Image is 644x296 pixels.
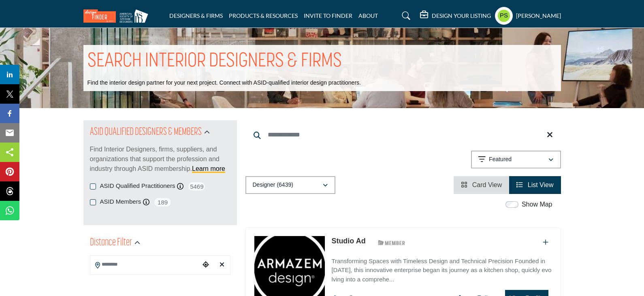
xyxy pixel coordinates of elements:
[87,79,361,87] p: Find the interior design partner for your next project. Connect with ASID-qualified interior desi...
[516,12,561,20] h5: [PERSON_NAME]
[188,181,206,192] span: 5469
[192,165,225,172] a: Learn more
[331,252,552,284] a: Transforming Spaces with Timeless Design and Technical Precision Founded in [DATE], this innovati...
[432,12,491,19] h5: DESIGN YOUR LISTING
[87,49,342,74] h1: SEARCH INTERIOR DESIGNERS & FIRMS
[373,238,410,248] img: ASID Members Badge Icon
[90,257,200,273] input: Search Location
[331,236,365,247] p: Studio Ad
[331,237,365,245] a: Studio Ad
[543,239,548,246] a: Add To List
[495,7,513,25] button: Show hide supplier dropdown
[154,197,172,207] span: 189
[522,200,552,209] label: Show Map
[358,12,378,19] a: ABOUT
[90,236,132,250] h2: Distance Filter
[331,257,552,284] p: Transforming Spaces with Timeless Design and Technical Precision Founded in [DATE], this innovati...
[83,9,152,23] img: Site Logo
[509,176,561,194] li: List View
[90,183,96,190] input: ASID Qualified Practitioners checkbox
[200,256,212,274] div: Choose your current location
[461,181,502,188] a: View Card
[454,176,509,194] li: Card View
[245,125,561,145] input: Search Keyword
[472,181,502,188] span: Card View
[216,256,228,274] div: Clear search location
[516,181,553,188] a: View List
[528,181,554,188] span: List View
[229,12,298,19] a: PRODUCTS & RESOURCES
[394,9,416,22] a: Search
[90,199,96,205] input: ASID Members checkbox
[90,145,230,174] p: Find Interior Designers, firms, suppliers, and organizations that support the profession and indu...
[90,125,202,140] h2: ASID QUALIFIED DESIGNERS & MEMBERS
[169,12,223,19] a: DESIGNERS & FIRMS
[253,181,293,189] p: Designer (6439)
[489,155,512,164] p: Featured
[304,12,352,19] a: INVITE TO FINDER
[100,197,141,207] label: ASID Members
[420,11,491,21] div: DESIGN YOUR LISTING
[245,176,335,194] button: Designer (6439)
[471,151,561,168] button: Featured
[100,181,175,191] label: ASID Qualified Practitioners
